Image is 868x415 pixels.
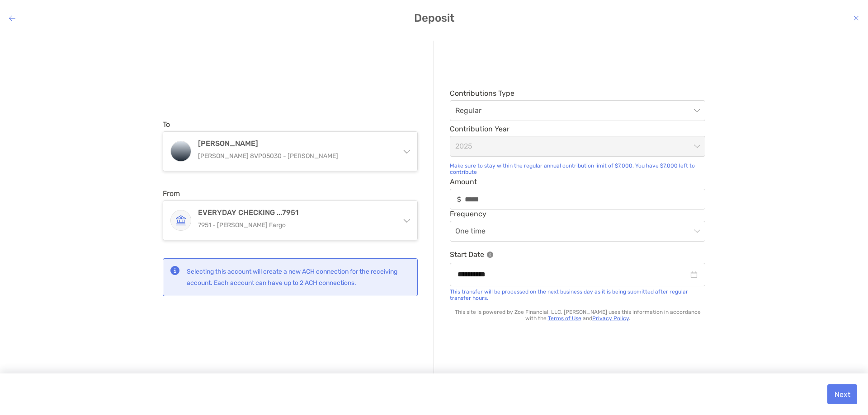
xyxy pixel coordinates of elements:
h4: [PERSON_NAME] [198,139,393,148]
span: One time [455,221,700,241]
p: This site is powered by Zoe Financial, LLC. [PERSON_NAME] uses this information in accordance wit... [450,309,705,322]
h4: EVERYDAY CHECKING ...7951 [198,208,393,217]
button: Next [827,384,857,404]
span: Contributions Type [450,89,705,98]
img: EVERYDAY CHECKING ...7951 [171,210,191,230]
a: Privacy Policy [592,315,629,322]
div: Make sure to stay within the regular annual contribution limit of $7,000. You have $7,000 left to... [450,163,705,175]
span: Amount [450,177,705,186]
p: [PERSON_NAME] 8VP05030 - [PERSON_NAME] [198,150,393,162]
span: Regular [455,101,700,121]
img: Roth IRA [171,141,191,161]
span: Frequency [450,210,705,218]
div: This transfer will be processed on the next business day as it is being submitted after regular t... [450,289,705,301]
img: Information Icon [487,252,493,258]
span: 2025 [455,136,700,156]
p: Selecting this account will create a new ACH connection for the receiving account. Each account c... [187,266,410,289]
img: status icon [170,266,179,275]
input: Amountinput icon [465,196,705,203]
label: To [163,120,170,129]
p: Start Date [450,249,705,260]
span: Contribution Year [450,125,705,133]
img: input icon [457,196,461,203]
p: 7951 - [PERSON_NAME] Fargo [198,219,393,231]
a: Terms of Use [548,315,581,322]
label: From [163,189,180,198]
